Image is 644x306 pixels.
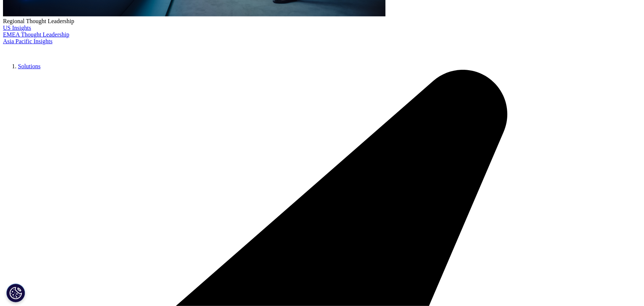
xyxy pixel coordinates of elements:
[3,18,641,25] div: Regional Thought Leadership
[18,63,40,69] a: Solutions
[3,25,31,31] a: US Insights
[3,45,63,56] img: IQVIA Healthcare Information Technology and Pharma Clinical Research Company
[3,31,69,38] a: EMEA Thought Leadership
[3,38,52,44] a: Asia Pacific Insights
[6,284,25,302] button: 쿠키 설정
